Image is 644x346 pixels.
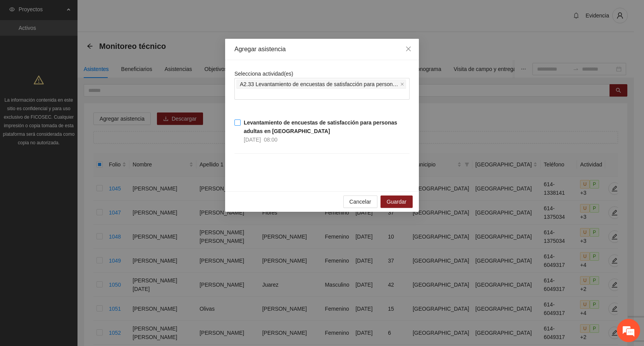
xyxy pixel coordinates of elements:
[405,46,412,52] span: close
[343,195,377,208] button: Cancelar
[40,40,130,50] div: Chatee con nosotros ahora
[45,104,107,182] span: Estamos en línea.
[127,4,146,22] div: Minimizar ventana de chat en vivo
[387,197,406,206] span: Guardar
[234,71,293,77] span: Selecciona actividad(es)
[244,119,397,134] strong: Levantamiento de encuestas de satisfacción para personas adultas en [GEOGRAPHIC_DATA]
[4,212,148,239] textarea: Escriba su mensaje y pulse “Intro”
[381,195,413,208] button: Guardar
[400,82,404,86] span: close
[350,197,371,206] span: Cancelar
[398,39,419,60] button: Close
[244,137,261,143] span: [DATE]
[234,45,410,54] div: Agregar asistencia
[236,80,406,89] span: A2.33 Levantamiento de encuestas de satisfacción para personas adultas en Riberas de Sacramento
[264,137,277,143] span: 08:00
[240,80,399,88] span: A2.33 Levantamiento de encuestas de satisfacción para personas adultas en [GEOGRAPHIC_DATA] de [G...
